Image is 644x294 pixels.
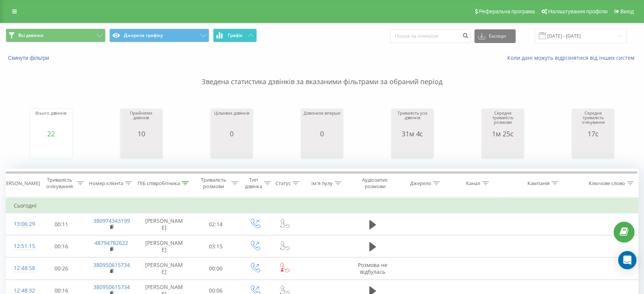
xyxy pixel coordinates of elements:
div: 17с [574,130,612,137]
div: Тривалість розмови [198,177,229,190]
div: Ім'я пулу [311,180,333,187]
div: Всього дзвінків [35,111,66,130]
a: Коли дані можуть відрізнятися вiд інших систем [507,54,638,61]
div: Прийнятих дзвінків [122,111,160,130]
td: 03:15 [191,235,240,257]
div: Open Intercom Messenger [618,251,636,269]
div: Кампанія [527,180,549,187]
input: Пошук за номером [390,29,471,43]
a: 380950615734 [93,261,130,268]
div: Номер клієнта [89,180,123,187]
span: Всі дзвінки [18,32,43,38]
div: 31м 4с [393,130,431,137]
td: [PERSON_NAME] [136,235,191,257]
div: ПІБ співробітника [138,180,180,187]
div: 1м 25с [484,130,522,137]
div: 13:06:29 [14,217,29,232]
button: Графік [213,29,257,42]
span: Налаштування профілю [548,8,607,14]
td: 00:11 [37,213,86,235]
div: Тривалість усіх дзвінків [393,111,431,130]
span: Графік [228,33,243,38]
p: Зведена статистика дзвінків за вказаними фільтрами за обраний період [6,62,638,87]
div: 12:48:58 [14,261,29,276]
td: Сьогодні [6,198,638,213]
span: Вихід [620,8,634,14]
span: Реферальна програма [479,8,535,14]
div: Дзвонили вперше [304,111,340,130]
div: Джерело [410,180,431,187]
button: Експорт [474,29,516,43]
div: Середня тривалість розмови [484,111,522,130]
div: Цільових дзвінків [214,111,249,130]
div: 0 [304,130,340,137]
div: Ключове слово [589,180,625,187]
div: [PERSON_NAME] [2,180,40,187]
span: Розмова не відбулась [358,261,388,275]
div: Канал [466,180,480,187]
div: 0 [214,130,249,137]
div: Середня тривалість очікування [574,111,612,130]
td: 02:14 [191,213,240,235]
div: Статус [275,180,290,187]
a: 48794782622 [95,239,128,246]
div: 10 [122,130,160,137]
td: [PERSON_NAME] [136,257,191,280]
a: 380974343199 [93,217,130,224]
div: Тип дзвінка [245,177,262,190]
div: 12:51:15 [14,239,29,254]
div: Тривалість очікування [44,177,75,190]
button: Джерела трафіку [109,29,209,42]
td: [PERSON_NAME] [136,213,191,235]
td: 00:26 [37,257,86,280]
td: 00:00 [191,257,240,280]
button: Скинути фільтри [6,54,53,61]
div: Аудіозапис розмови [356,177,394,190]
td: 00:16 [37,235,86,257]
button: Всі дзвінки [6,29,106,42]
a: 380950615734 [93,283,130,291]
div: 22 [35,130,66,137]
